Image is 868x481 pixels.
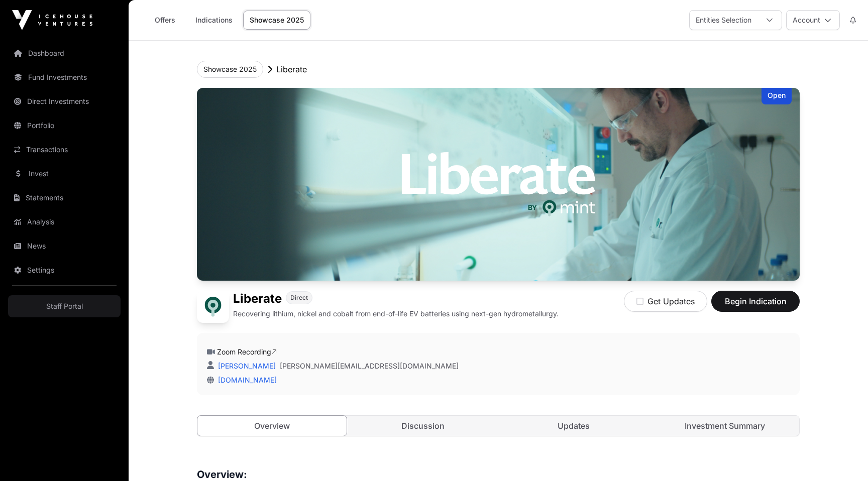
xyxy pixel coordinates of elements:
[499,416,648,436] a: Updates
[243,11,310,30] a: Showcase 2025
[8,259,121,281] a: Settings
[690,11,757,30] div: Entities Selection
[214,376,277,384] a: [DOMAIN_NAME]
[711,301,800,311] a: Begin Indication
[12,10,92,30] img: Icehouse Ventures Logo
[8,235,121,257] a: News
[8,295,121,317] a: Staff Portal
[711,291,800,312] button: Begin Indication
[216,362,276,370] a: [PERSON_NAME]
[8,211,121,233] a: Analysis
[280,361,459,371] a: [PERSON_NAME][EMAIL_ADDRESS][DOMAIN_NAME]
[8,114,121,137] a: Portfolio
[624,291,707,312] button: Get Updates
[233,291,282,307] h1: Liberate
[8,163,121,185] a: Invest
[8,139,121,161] a: Transactions
[197,291,229,323] img: Liberate
[145,11,185,30] a: Offers
[8,187,121,209] a: Statements
[197,88,800,281] img: Liberate
[786,10,840,30] button: Account
[197,61,263,78] button: Showcase 2025
[8,90,121,112] a: Direct Investments
[8,66,121,88] a: Fund Investments
[8,42,121,64] a: Dashboard
[217,347,277,356] a: Zoom Recording
[197,415,347,436] a: Overview
[197,416,799,436] nav: Tabs
[233,309,559,319] p: Recovering lithium, nickel and cobalt from end-of-life EV batteries using next-gen hydrometallurgy.
[349,416,498,436] a: Discussion
[189,11,239,30] a: Indications
[276,63,307,75] p: Liberate
[818,433,868,481] iframe: Chat Widget
[290,294,308,302] span: Direct
[650,416,800,436] a: Investment Summary
[762,88,792,104] div: Open
[724,295,787,307] span: Begin Indication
